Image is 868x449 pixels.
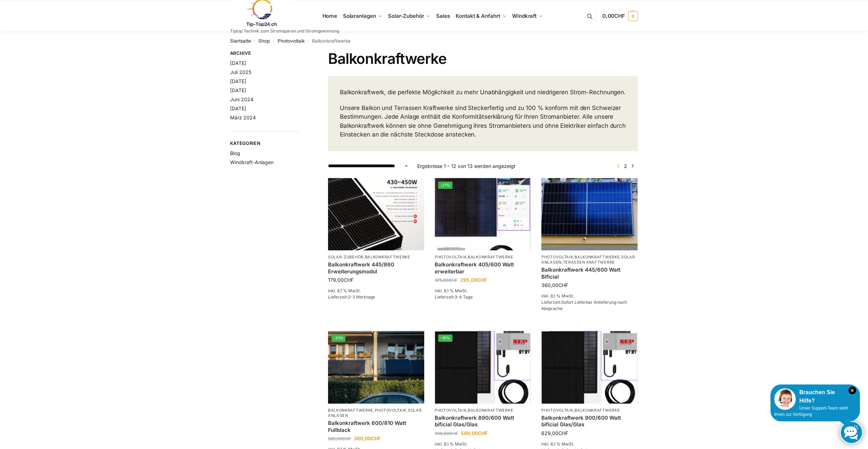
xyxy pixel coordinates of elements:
[541,300,627,311] span: Lieferzeit:
[468,255,513,259] a: Balkonkraftwerke
[509,0,546,32] a: Windkraft
[230,69,251,75] a: Juli 2025
[340,104,626,139] p: Unsere Balkon und Terrassen Kraftwerke sind Steckerfertig und zu 100 % konform mit den Schweizer ...
[417,162,516,170] p: Ergebnisse 1 – 12 von 13 werden angezeigt
[435,294,473,300] span: Lieferzeit:
[230,38,251,44] a: Startseite
[230,50,299,57] span: Archive
[230,60,246,66] a: [DATE]
[541,255,638,265] p: , , ,
[328,255,364,259] a: Solar-Zubehör
[848,387,856,394] i: Schließen
[365,255,410,259] a: Balkonkraftwerke
[453,0,509,32] a: Kontakt & Anfahrt
[541,300,627,311] span: Sofort Lieferbar Anlieferung nach Absprache
[328,408,373,413] a: Balkonkraftwerke
[602,6,638,27] a: 0,00CHF 0
[340,0,385,32] a: Solaranlagen
[477,277,487,283] span: CHF
[541,255,635,265] a: Solaranlagen
[230,32,638,50] nav: Breadcrumb
[541,266,638,280] a: Balkonkraftwerk 445/600 Watt Bificial
[460,277,487,283] bdi: 295,00
[230,96,253,102] a: Juni 2024
[435,331,531,403] a: -16%Bificiales Hochleistungsmodul
[613,162,638,170] nav: Produkt-Seitennummerierung
[230,78,246,84] a: [DATE]
[348,294,375,300] span: 2-3 Werktage
[328,331,424,403] a: -31%2 Balkonkraftwerke
[328,162,409,170] select: Shop-Reihenfolge
[541,408,573,413] a: Photovoltaik
[512,13,536,19] span: Windkraft
[328,178,424,250] a: Balkonkraftwerk 445/860 Erweiterungsmodul
[574,255,620,259] a: Balkonkraftwerke
[328,331,424,403] img: 2 Balkonkraftwerke
[774,388,856,405] div: Brauchen Sie Hilfe?
[375,408,406,413] a: Photovoltaik
[277,38,305,44] a: Photovoltaik
[435,408,466,413] a: Photovoltaik
[328,288,424,294] p: inkl. 8,1 % MwSt.
[270,38,277,44] span: /
[461,430,488,436] bdi: 589,00
[328,408,422,418] a: Solaranlagen
[541,441,638,447] p: inkl. 8,1 % MwSt.
[340,88,626,97] p: Balkonkraftwerk, die perfekte Möglichkeit zu mehr Unabhängigkeit und niedrigeren Strom-Rechnungen.
[541,408,638,413] p: ,
[305,38,312,44] span: /
[385,0,433,32] a: Solar-Zubehör
[435,441,531,447] p: inkl. 8,1 % MwSt.
[435,261,531,275] a: Balkonkraftwerk 405/600 Watt erweiterbar
[435,414,531,428] a: Balkonkraftwerk 890/600 Watt bificial Glas/Glas
[230,150,240,156] a: Blog
[541,255,573,259] a: Photovoltaik
[328,255,424,260] p: ,
[541,331,638,403] img: Bificiales Hochleistungsmodul
[478,430,488,436] span: CHF
[774,388,796,410] img: Customer service
[230,105,246,111] a: [DATE]
[614,13,625,19] span: CHF
[602,13,625,19] span: 0,00
[435,278,457,283] bdi: 375,00
[343,13,376,19] span: Solaranlagen
[456,13,500,19] span: Kontakt & Anfahrt
[615,163,621,169] span: Seite 1
[622,163,629,169] a: Seite 2
[563,260,615,265] a: Terassen Kraftwerke
[436,13,450,19] span: Sales
[455,294,473,300] span: 3-4 Tage
[230,115,256,120] a: März 2024
[628,11,638,21] span: 0
[435,288,531,294] p: inkl. 8,1 % MwSt.
[435,431,458,436] bdi: 700,00
[435,408,531,413] p: ,
[354,435,381,441] bdi: 360,00
[541,414,638,428] a: Balkonkraftwerk 900/600 Watt bificial Glas/Glas
[328,408,424,419] p: , ,
[328,261,424,275] a: Balkonkraftwerk 445/860 Erweiterungsmodul
[774,406,848,417] span: Unser Support-Team steht Ihnen zur Verfügung
[435,255,531,260] p: ,
[230,29,339,33] p: Tiptop Technik zum Stromsparen und Stromgewinnung
[558,430,568,436] span: CHF
[328,436,351,441] bdi: 520,00
[344,277,353,283] span: CHF
[371,435,381,441] span: CHF
[435,255,466,259] a: Photovoltaik
[230,159,274,165] a: Windkraft-Anlagen
[230,140,299,147] span: Kategorien
[541,178,638,250] img: Solaranlage für den kleinen Balkon
[630,162,635,170] a: →
[328,50,638,67] h1: Balkonkraftwerke
[449,278,457,283] span: CHF
[342,436,351,441] span: CHF
[299,50,304,58] button: Close filters
[435,178,531,250] img: Steckerfertig Plug & Play mit 410 Watt
[541,430,568,436] bdi: 629,00
[468,408,513,413] a: Balkonkraftwerke
[258,38,270,44] a: Shop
